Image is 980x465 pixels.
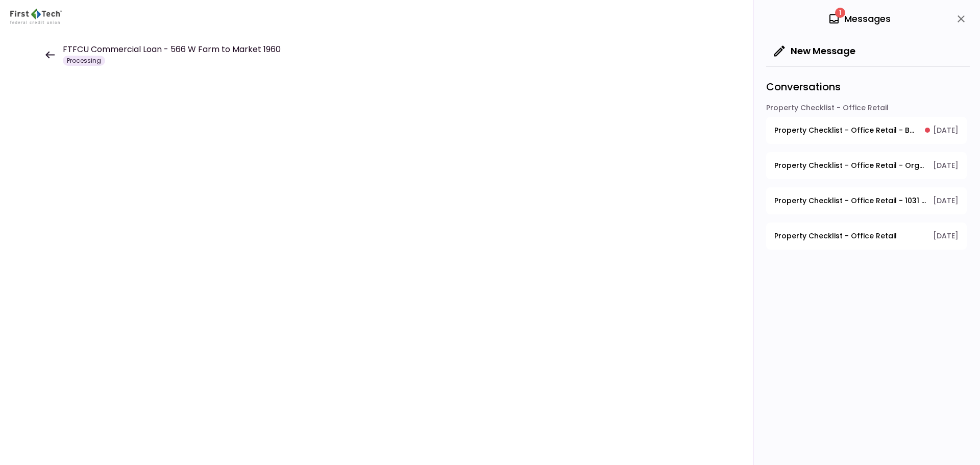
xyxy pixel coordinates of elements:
[766,66,970,103] div: Conversations
[835,8,845,18] span: 1
[63,56,105,66] div: Processing
[933,125,959,136] span: [DATE]
[766,38,864,64] button: New Message
[774,160,926,171] span: Property Checklist - Office Retail - Organization Documents for Borrowing Entity
[774,125,918,136] span: Property Checklist - Office Retail - Business Debt Schedule
[766,152,967,179] button: open-conversation
[952,10,970,28] button: close
[766,103,967,117] div: Property Checklist - Office Retail
[766,187,967,214] button: open-conversation
[933,160,959,171] span: [DATE]
[933,195,959,206] span: [DATE]
[933,231,959,241] span: [DATE]
[774,195,926,206] span: Property Checklist - Office Retail - 1031 Statement
[766,117,967,144] button: open-conversation
[63,43,281,56] h1: FTFCU Commercial Loan - 566 W Farm to Market 1960
[766,223,967,250] button: open-conversation
[774,231,897,241] span: Property Checklist - Office Retail
[10,9,62,24] img: Partner icon
[828,11,891,27] div: Messages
